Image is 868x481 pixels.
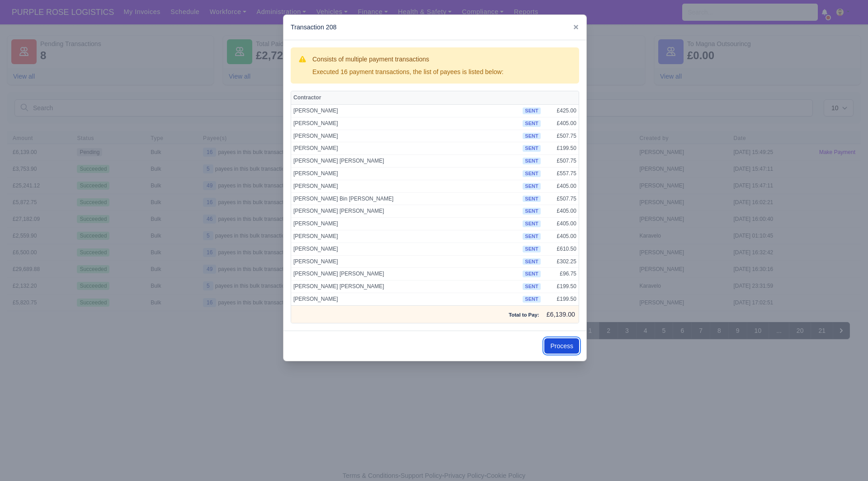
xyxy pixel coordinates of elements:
strong: Total to Pay: [509,312,539,318]
td: [PERSON_NAME] [291,104,520,117]
td: £96.75 [543,268,579,280]
td: £405.00 [543,218,579,230]
td: £610.50 [543,243,579,255]
td: [PERSON_NAME] [PERSON_NAME] [291,280,520,293]
iframe: Chat Widget [705,376,868,481]
span: sent [523,120,540,127]
td: £405.00 [543,205,579,218]
th: Contractor [291,91,520,105]
td: £425.00 [543,104,579,117]
td: [PERSON_NAME] [PERSON_NAME] [291,268,520,280]
td: £302.25 [543,255,579,268]
td: £199.50 [543,142,579,155]
td: [PERSON_NAME] [291,218,520,230]
span: sent [523,133,540,140]
span: sent [523,145,540,152]
td: £507.75 [543,130,579,142]
td: £199.50 [543,293,579,305]
td: [PERSON_NAME] [PERSON_NAME] [291,155,520,168]
button: Process [544,338,579,354]
span: sent [523,233,540,240]
td: £405.00 [543,230,579,243]
td: [PERSON_NAME] Bin [PERSON_NAME] [291,192,520,205]
span: sent [523,271,540,277]
td: £507.75 [543,155,579,168]
span: sent [523,183,540,190]
td: [PERSON_NAME] [291,130,520,142]
td: £6,139.00 [543,305,579,323]
span: sent [523,296,540,303]
div: Executed 16 payment transactions, the list of payees is listed below: [312,67,504,76]
span: sent [523,208,540,215]
td: £199.50 [543,280,579,293]
td: £507.75 [543,192,579,205]
td: [PERSON_NAME] [291,180,520,192]
td: [PERSON_NAME] [PERSON_NAME] [291,205,520,218]
td: [PERSON_NAME] [291,293,520,305]
span: sent [523,107,540,114]
td: £405.00 [543,180,579,192]
td: [PERSON_NAME] [291,230,520,243]
td: £557.75 [543,167,579,180]
span: sent [523,283,540,290]
td: [PERSON_NAME] [291,117,520,130]
span: sent [523,220,540,227]
span: sent [523,158,540,164]
td: [PERSON_NAME] [291,243,520,255]
span: sent [523,258,540,265]
td: £405.00 [543,117,579,130]
h3: Consists of multiple payment transactions [312,55,504,64]
td: [PERSON_NAME] [291,142,520,155]
span: sent [523,246,540,252]
div: Transaction 208 [283,15,586,40]
td: [PERSON_NAME] [291,255,520,268]
span: sent [523,196,540,202]
span: sent [523,170,540,177]
td: [PERSON_NAME] [291,167,520,180]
